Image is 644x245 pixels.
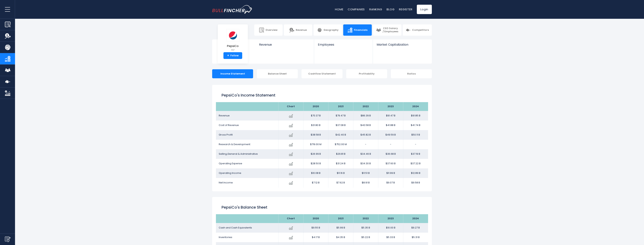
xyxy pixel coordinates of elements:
a: Go to homepage [212,5,253,14]
span: Geography [324,29,339,32]
td: - [403,140,428,149]
td: $5.31 B [403,233,428,242]
span: Operating Expense [219,162,242,165]
span: Market Capitalization [377,43,428,46]
td: $9.27 B [403,223,428,233]
td: $5.99 B [328,223,353,233]
td: - [378,140,403,149]
span: Revenue [296,29,307,32]
th: 2020 [303,214,328,223]
td: $9.07 B [378,178,403,188]
th: 2024 [403,102,428,111]
td: $4.17 B [303,233,328,242]
td: $11.51 B [353,168,378,178]
td: $34.30 B [353,159,378,168]
td: $45.82 B [353,130,378,140]
td: $34.46 B [353,149,378,159]
span: Research & Development [219,142,250,146]
td: $11.99 B [378,168,403,178]
span: Revenue [259,43,310,46]
td: $79.47 B [328,111,353,121]
td: $7.12 B [303,178,328,188]
h1: PepsiCo's Income Statement [222,92,422,98]
span: Cost of Revenue [219,123,239,127]
td: $31.24 B [328,159,353,168]
th: 2024 [403,214,428,223]
td: $41.88 B [378,121,403,130]
td: $42.40 B [328,130,353,140]
a: Financials [343,24,372,36]
th: 2023 [378,102,403,111]
td: $38.58 B [303,130,328,140]
span: Competitors [412,29,429,32]
td: $5.35 B [353,223,378,233]
span: Operating Income [219,171,241,175]
td: $41.74 B [403,121,428,130]
td: $7.62 B [328,178,353,188]
td: $8.91 B [353,178,378,188]
th: Chart [278,102,303,111]
a: Ranking [369,7,382,11]
small: PEP [226,48,239,52]
h2: PepsiCo's Balance Sheet [222,204,422,210]
span: PepsiCo [226,44,239,48]
a: Companies [348,7,365,11]
a: +Follow [223,52,242,59]
th: 2023 [378,214,403,223]
th: 2020 [303,102,328,111]
a: Register [399,7,412,11]
a: Market Capitalization [373,39,431,53]
div: Cashflow Statement [302,69,342,78]
div: Balance Sheet [257,69,298,78]
img: bullfincher logo [212,5,253,14]
a: Overview [254,24,283,36]
th: 2021 [328,214,353,223]
td: $37.08 B [328,121,353,130]
td: $5.33 B [378,233,403,242]
td: $31.80 B [303,121,328,130]
th: Chart [278,214,303,223]
th: 2022 [353,102,378,111]
span: Employees [318,43,369,46]
a: Blog [387,7,394,11]
td: $29.81 B [328,149,353,159]
span: CEO Salary / Employees [382,27,398,33]
span: Net Income [219,181,233,184]
td: - [353,140,378,149]
td: $10.08 B [303,168,328,178]
span: Revenue [219,114,230,117]
td: $40.58 B [353,121,378,130]
td: $5.22 B [353,233,378,242]
td: $719.00 M [303,140,328,149]
span: Gross Profit [219,133,233,136]
span: Inventories [219,235,232,239]
td: $50.11 B [403,130,428,140]
div: Income Statement [212,69,253,78]
td: $752.00 M [328,140,353,149]
a: Login [417,5,432,14]
td: $37.22 B [403,159,428,168]
td: $49.59 B [378,130,403,140]
td: $9.58 B [403,178,428,188]
span: Selling,General & Administrative [219,152,258,156]
td: $28.50 B [303,159,328,168]
td: $26.99 B [303,149,328,159]
a: CEO Salary / Employees [373,24,401,36]
a: Revenue [255,39,314,53]
a: Geography [314,24,342,36]
a: Employees [314,39,373,53]
th: 2021 [328,102,353,111]
a: Competitors [403,24,432,36]
strong: + [227,54,229,57]
td: $70.37 B [303,111,328,121]
td: $4.35 B [328,233,353,242]
div: Profitability [346,69,387,78]
td: $12.89 B [403,168,428,178]
td: $37.60 B [378,159,403,168]
span: Financials [354,29,367,32]
a: PepsiCo PEP [226,29,240,52]
span: Cash and Cash Equivalents [219,226,252,229]
td: $91.47 B [378,111,403,121]
a: Home [335,7,343,11]
td: $10.00 B [378,223,403,233]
